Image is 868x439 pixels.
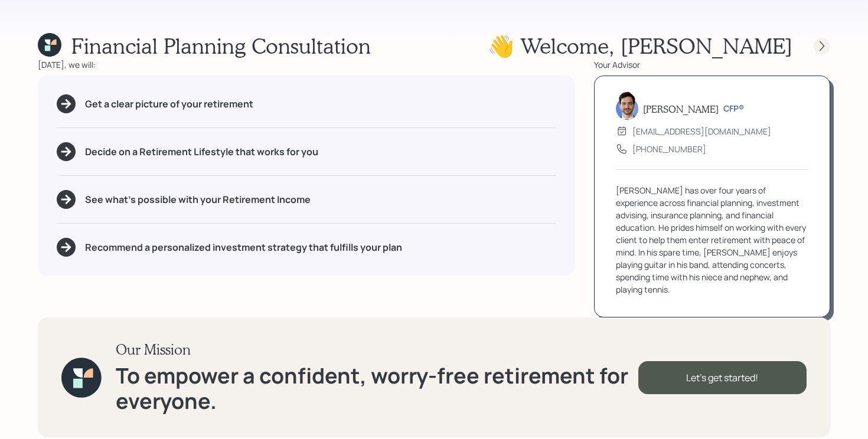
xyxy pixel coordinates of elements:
[85,194,311,205] h5: See what's possible with your Retirement Income
[594,58,830,71] div: Your Advisor
[723,104,744,114] h6: CFP®
[116,363,638,414] h1: To empower a confident, worry-free retirement for everyone.
[488,33,792,58] h1: 👋 Welcome , [PERSON_NAME]
[116,341,638,358] h3: Our Mission
[38,58,575,71] div: [DATE], we will:
[632,143,706,155] div: [PHONE_NUMBER]
[616,91,638,120] img: jonah-coleman-headshot.png
[85,242,402,253] h5: Recommend a personalized investment strategy that fulfills your plan
[643,103,719,114] h5: [PERSON_NAME]
[71,33,371,58] h1: Financial Planning Consultation
[632,125,771,137] div: [EMAIL_ADDRESS][DOMAIN_NAME]
[616,184,808,296] div: [PERSON_NAME] has over four years of experience across financial planning, investment advising, i...
[638,361,807,394] div: Let's get started!
[85,99,253,110] h5: Get a clear picture of your retirement
[85,146,318,158] h5: Decide on a Retirement Lifestyle that works for you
